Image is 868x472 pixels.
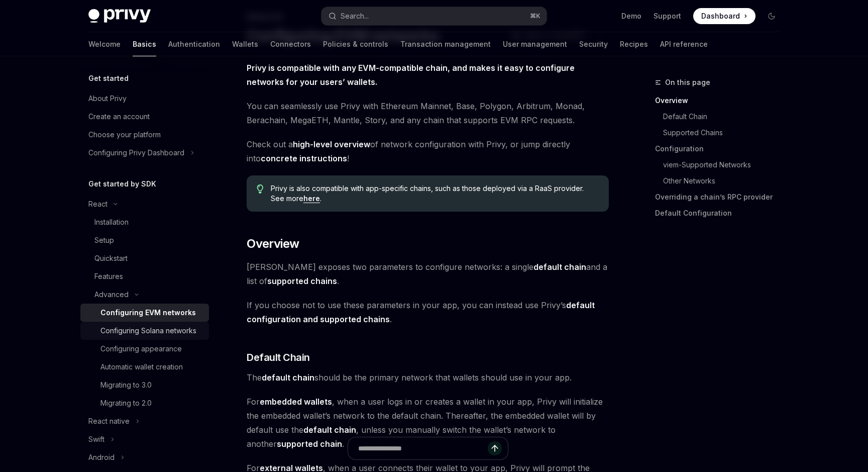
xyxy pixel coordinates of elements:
[321,7,547,25] button: Search...⌘K
[100,379,152,391] div: Migrating to 3.0
[94,270,123,282] div: Features
[94,252,128,264] div: Quickstart
[533,262,586,272] a: default chain
[88,9,151,23] img: dark logo
[88,32,121,56] a: Welcome
[247,63,575,87] strong: Privy is compatible with any EVM-compatible chain, and makes it easy to configure networks for yo...
[400,32,491,56] a: Transaction management
[88,111,150,123] div: Create an account
[88,147,184,159] div: Configuring Privy Dashboard
[621,11,641,21] a: Demo
[100,307,196,319] div: Configuring EVM networks
[88,415,130,427] div: React native
[80,213,209,231] a: Installation
[267,276,337,286] strong: supported chains
[701,11,740,21] span: Dashboard
[654,11,681,21] a: Support
[80,126,209,144] a: Choose your platform
[232,32,258,56] a: Wallets
[488,441,502,455] button: Send message
[262,372,314,383] strong: default chain
[665,76,710,88] span: On this page
[80,249,209,267] a: Quickstart
[100,397,152,409] div: Migrating to 2.0
[80,394,209,412] a: Migrating to 2.0
[530,12,540,20] span: ⌘ K
[80,108,209,126] a: Create an account
[693,8,755,24] a: Dashboard
[133,32,156,56] a: Basics
[764,8,780,24] button: Toggle dark mode
[247,298,609,326] span: If you choose not to use these parameters in your app, you can instead use Privy’s .
[94,216,129,228] div: Installation
[663,157,788,173] a: viem-Supported Networks
[655,92,788,109] a: Overview
[270,32,311,56] a: Connectors
[620,32,648,56] a: Recipes
[247,137,609,165] span: Check out a of network configuration with Privy, or jump directly into !
[88,72,129,84] h5: Get started
[247,395,609,451] span: For , when a user logs in or creates a wallet in your app, Privy will initialize the embedded wal...
[663,109,788,125] a: Default Chain
[247,236,299,252] span: Overview
[80,304,209,322] a: Configuring EVM networks
[247,370,609,385] span: The should be the primary network that wallets should use in your app.
[100,325,196,337] div: Configuring Solana networks
[94,234,114,246] div: Setup
[88,129,161,141] div: Choose your platform
[341,10,369,22] div: Search...
[80,376,209,394] a: Migrating to 3.0
[663,125,788,141] a: Supported Chains
[88,433,104,445] div: Swift
[257,184,264,194] svg: Tip
[247,99,609,127] span: You can seamlessly use Privy with Ethereum Mainnet, Base, Polygon, Arbitrum, Monad, Berachain, Me...
[80,340,209,358] a: Configuring appearance
[168,32,220,56] a: Authentication
[100,343,182,355] div: Configuring appearance
[293,139,370,150] a: high-level overview
[80,322,209,340] a: Configuring Solana networks
[247,260,609,288] span: [PERSON_NAME] exposes two parameters to configure networks: a single and a list of .
[80,231,209,249] a: Setup
[261,153,347,164] a: concrete instructions
[655,141,788,157] a: Configuration
[655,205,788,221] a: Default Configuration
[660,32,708,56] a: API reference
[579,32,608,56] a: Security
[247,350,310,364] span: Default Chain
[303,194,320,203] a: here
[655,189,788,205] a: Overriding a chain’s RPC provider
[663,173,788,189] a: Other Networks
[88,451,115,463] div: Android
[100,361,183,373] div: Automatic wallet creation
[88,198,107,210] div: React
[80,89,209,108] a: About Privy
[94,289,129,301] div: Advanced
[88,92,127,105] div: About Privy
[88,178,156,190] h5: Get started by SDK
[323,32,388,56] a: Policies & controls
[80,267,209,286] a: Features
[267,276,337,287] a: supported chains
[271,183,599,204] span: Privy is also compatible with app-specific chains, such as those deployed via a RaaS provider. Se...
[503,32,567,56] a: User management
[80,358,209,376] a: Automatic wallet creation
[260,397,332,407] strong: embedded wallets
[303,425,356,435] strong: default chain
